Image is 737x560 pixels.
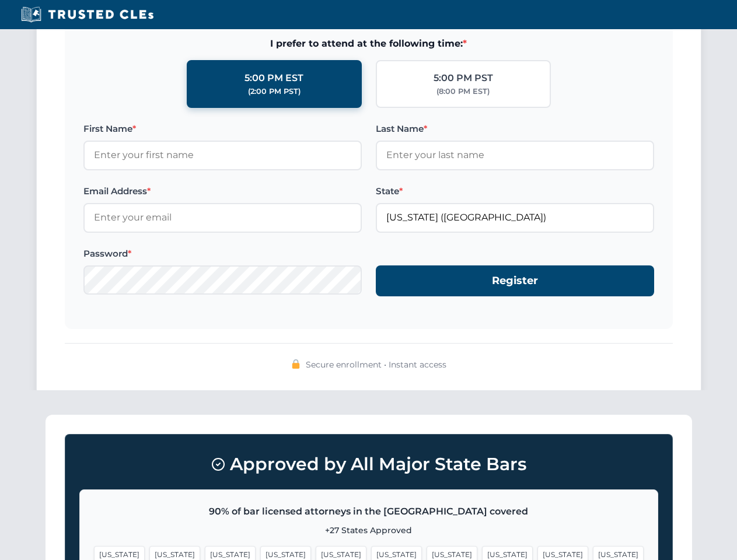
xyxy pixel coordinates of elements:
[83,36,654,51] span: I prefer to attend at the following time:
[94,504,644,519] p: 90% of bar licensed attorneys in the [GEOGRAPHIC_DATA] covered
[248,86,301,97] div: (2:00 PM PST)
[83,247,362,261] label: Password
[291,359,301,369] img: 🔒
[83,203,362,232] input: Enter your email
[376,122,654,136] label: Last Name
[376,141,654,170] input: Enter your last name
[83,184,362,198] label: Email Address
[83,122,362,136] label: First Name
[79,449,658,480] h3: Approved by All Major State Bars
[244,71,303,86] div: 5:00 PM EST
[376,203,654,232] input: Florida (FL)
[94,524,644,537] p: +27 States Approved
[376,265,654,296] button: Register
[434,71,493,86] div: 5:00 PM PST
[306,358,446,371] span: Secure enrollment • Instant access
[18,6,157,23] img: Trusted CLEs
[436,86,490,97] div: (8:00 PM EST)
[376,184,654,198] label: State
[83,141,362,170] input: Enter your first name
